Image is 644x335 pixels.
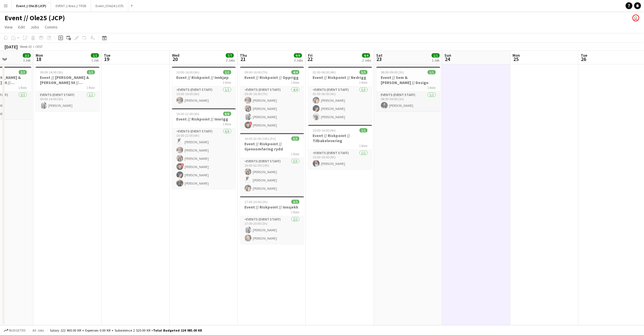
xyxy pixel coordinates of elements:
app-card-role: Events (Event Staff)1/109:00-14:00 (5h)[PERSON_NAME] [36,92,100,111]
div: 09:00-16:00 (7h)4/4Event // Riskpoint // Opprigg1 RoleEvents (Event Staff)4/409:00-16:00 (7h)[PER... [240,67,304,131]
span: 2/2 [23,53,31,58]
h3: Event // Riskpoint // Gjennomføring rydd [240,141,304,152]
app-job-card: 16:00-02:00 (10h) (Fri)3/3Event // Riskpoint // Gjennomføring rydd1 RoleEvents (Event Staff)3/316... [240,133,304,194]
span: 22 [307,56,313,62]
app-card-role: Events (Event Staff)2/217:00-20:00 (3h)[PERSON_NAME][PERSON_NAME] [240,216,304,244]
div: 09:00-14:00 (5h)1/1Event // [PERSON_NAME] & [PERSON_NAME] 50 // Tilbakelevering1 RoleEvents (Even... [36,67,100,111]
app-job-card: 16:00-22:00 (6h)6/6Event // Riskpoint // Innrigg1 RoleEvents (Event Staff)6/616:00-22:00 (6h)[PER... [172,108,236,189]
span: 1 Role [428,85,436,90]
span: 6/6 [223,112,231,116]
span: 1/1 [223,70,231,74]
a: Jobs [28,23,41,31]
button: Event //Ole24 (JCP) [91,0,128,11]
span: 17:00-20:00 (3h) [245,200,268,204]
h3: Event // Riskpoint // Innrigg [172,117,236,122]
button: Event // Ole25 (JCP) [12,0,51,11]
span: 3/3 [291,136,299,141]
span: Week 33 [19,44,33,49]
app-job-card: 08:00-09:00 (1h)1/1Event // Sem & [PERSON_NAME] // Design1 RoleEvents (Event Staff)1/108:00-09:00... [376,67,440,111]
div: 3 Jobs [294,58,303,62]
div: [DATE] [5,44,18,50]
h3: Event // Riskpoint // Nedrigg [308,75,372,80]
span: 1 Role [87,85,95,90]
app-card-role: Events (Event Staff)1/110:00-16:00 (6h)[PERSON_NAME] [308,150,372,169]
span: 10:00-16:00 (6h) [177,70,200,74]
span: 4/4 [291,70,299,74]
span: Jobs [31,24,39,30]
div: 1 Job [23,58,31,62]
span: Thu [240,53,247,58]
button: Budgeted [3,327,27,334]
h3: Event // Riskpoint // Innsjekk [240,205,304,210]
h3: Event // Riskpoint // Opprigg [240,75,304,80]
span: 16:00-22:00 (6h) [177,112,200,116]
div: 02:00-06:00 (4h)3/3Event // Riskpoint // Nedrigg1 RoleEvents (Event Staff)3/302:00-06:00 (4h)[PER... [308,67,372,122]
span: 3/3 [360,70,368,74]
span: Mon [36,53,43,58]
span: 1 Role [291,80,299,85]
div: 2 Jobs [362,58,371,62]
a: Edit [16,23,27,31]
app-card-role: Events (Event Staff)1/108:00-09:00 (1h)[PERSON_NAME] [376,92,440,111]
app-card-role: Events (Event Staff)6/616:00-22:00 (6h)[PERSON_NAME][PERSON_NAME][PERSON_NAME]![PERSON_NAME][PERS... [172,128,236,189]
h3: Event // Sem & [PERSON_NAME] // Design [376,75,440,85]
h3: Event // Riskpoint // Tilbakelevering [308,133,372,143]
app-card-role: Events (Event Staff)3/316:00-02:00 (10h)[PERSON_NAME][PERSON_NAME][PERSON_NAME] [240,158,304,194]
span: 09:00-16:00 (7h) [245,70,268,74]
span: ! [181,163,184,167]
span: 1 Role [19,85,27,90]
app-card-role: Events (Event Staff)1/110:00-16:00 (6h)[PERSON_NAME] [172,87,236,106]
span: 2/2 [291,200,299,204]
span: Fri [308,53,313,58]
span: Edit [18,24,25,30]
app-job-card: 17:00-20:00 (3h)2/2Event // Riskpoint // Innsjekk1 RoleEvents (Event Staff)2/217:00-20:00 (3h)[PE... [240,196,304,244]
span: 1/1 [87,70,95,74]
h3: Event // [PERSON_NAME] & [PERSON_NAME] 50 // Tilbakelevering [36,75,100,85]
span: 25 [512,56,520,62]
span: 1 Role [223,122,231,126]
span: 24 [444,56,451,62]
app-job-card: 10:00-16:00 (6h)1/1Event // Riskpoint // Innkjøp1 RoleEvents (Event Staff)1/110:00-16:00 (6h)[PER... [172,67,236,106]
span: 08:00-09:00 (1h) [381,70,404,74]
span: 09:00-14:00 (5h) [40,70,63,74]
a: Comms [42,23,60,31]
div: 2 Jobs [226,58,235,62]
span: Comms [45,24,58,30]
span: 1 Role [359,144,368,148]
span: 16:00-02:00 (10h) (Fri) [245,136,276,141]
span: 9/9 [294,53,302,58]
app-card-role: Events (Event Staff)4/409:00-16:00 (7h)[PERSON_NAME][PERSON_NAME][PERSON_NAME]![PERSON_NAME] [240,87,304,131]
span: 7/7 [226,53,234,58]
h3: Event // Riskpoint // Innkjøp [172,75,236,80]
span: 21 [239,56,247,62]
a: View [2,23,15,31]
span: 2/2 [19,70,27,74]
span: 18 [35,56,43,62]
span: Sun [445,53,451,58]
span: Tue [104,53,110,58]
span: Mon [513,53,520,58]
span: Wed [172,53,179,58]
span: ! [249,122,252,125]
span: View [5,24,13,30]
span: 19 [103,56,110,62]
div: Salary 122 465.00 KR + Expenses 0.00 KR + Subsistence 2 520.00 KR = [50,328,202,332]
span: 1 Role [223,80,231,85]
span: 1 Role [291,152,299,156]
span: 1/1 [432,53,440,58]
span: 20 [171,56,179,62]
div: 1 Job [432,58,440,62]
div: CEST [35,44,43,49]
span: 1/1 [91,53,99,58]
span: 26 [580,56,588,62]
span: Tue [581,53,588,58]
app-job-card: 10:00-16:00 (6h)1/1Event // Riskpoint // Tilbakelevering1 RoleEvents (Event Staff)1/110:00-16:00 ... [308,125,372,169]
span: Total Budgeted 124 985.00 KR [153,328,202,332]
span: 02:00-06:00 (4h) [313,70,336,74]
span: 10:00-16:00 (6h) [313,128,336,132]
